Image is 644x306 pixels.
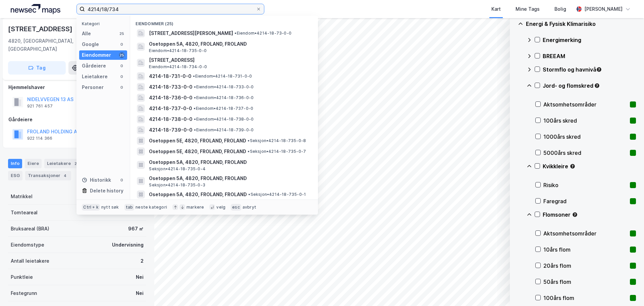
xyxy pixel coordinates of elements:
span: • [194,117,196,122]
span: Eiendom • 4214-18-734-0-0 [149,64,207,70]
div: Risiko [543,181,627,189]
span: Osetoppen 5A, 4820, FROLAND, FROLAND [149,190,247,199]
div: Eiendommer (25) [130,16,318,28]
span: Seksjon • 4214-18-735-0-8 [248,138,306,143]
span: • [194,95,196,100]
div: 0 [119,85,124,90]
span: 4214-18-738-0-0 [149,115,193,123]
div: Tooltip anchor [572,212,578,218]
span: • [248,138,250,143]
span: Osetoppen 5E, 4820, FROLAND, FROLAND [149,137,246,145]
div: velg [216,205,225,210]
div: Aktsomhetsområder [543,100,627,108]
span: Seksjon • 4214-18-735-0-7 [248,149,306,154]
div: Nei [136,289,144,297]
div: [PERSON_NAME] [584,5,623,13]
div: Eiendommer [82,51,111,59]
div: Eiere [25,159,42,168]
span: • [193,74,195,79]
div: tab [124,204,135,211]
div: 0 [119,74,124,79]
span: Eiendom • 4214-18-737-0-0 [194,106,253,111]
span: • [234,31,236,36]
div: Flomsoner [543,211,636,219]
div: 967 ㎡ [128,225,144,233]
span: Seksjon • 4214-18-735-0-4 [149,166,206,172]
div: ESG [8,171,22,180]
div: Leietakere [82,73,108,81]
div: Eiendomstype [11,241,44,249]
span: Osetoppen 5A, 4820, FROLAND, FROLAND [149,158,310,166]
div: Mine Tags [516,5,540,13]
div: nytt søk [101,205,119,210]
div: avbryt [243,205,256,210]
iframe: Chat Widget [610,274,644,306]
div: 2 [141,257,144,265]
div: Personer [82,83,104,91]
span: Eiendom • 4214-18-735-0-0 [149,48,207,53]
div: 4820, [GEOGRAPHIC_DATA], [GEOGRAPHIC_DATA] [8,37,113,53]
div: 25 [119,52,124,58]
input: Søk på adresse, matrikkel, gårdeiere, leietakere eller personer [85,4,256,14]
span: 4214-18-731-0-0 [149,72,192,80]
div: 2 [72,160,79,167]
div: Faregrad [543,197,627,205]
div: Stormflo og havnivå [543,65,636,74]
div: 50års flom [543,278,627,286]
span: • [194,106,196,111]
div: Alle [82,30,91,38]
span: Eiendom • 4214-18-731-0-0 [193,74,252,79]
div: Festegrunn [11,289,37,297]
span: Osetoppen 5E, 4820, FROLAND, FROLAND [149,147,246,156]
div: Antall leietakere [11,257,49,265]
div: Kontrollprogram for chat [610,274,644,306]
div: Google [82,40,99,48]
button: Tag [8,61,66,75]
div: 0 [119,42,124,47]
div: 20års flom [543,262,627,270]
div: Nei [136,273,144,281]
span: [STREET_ADDRESS] [149,56,310,64]
div: Gårdeiere [8,116,146,124]
div: Kart [491,5,501,13]
div: Energimerking [543,36,636,44]
div: Historikk [82,176,111,184]
div: Aktsomhetsområder [543,229,627,237]
span: Eiendom • 4214-18-73-0-0 [234,31,291,36]
div: 0 [119,177,124,183]
div: Gårdeiere [82,62,106,70]
div: markere [186,205,204,210]
div: Energi & Fysisk Klimarisiko [526,20,636,28]
div: 0 [119,63,124,69]
div: [STREET_ADDRESS] [8,24,74,34]
div: Bruksareal (BRA) [11,225,49,233]
span: [STREET_ADDRESS][PERSON_NAME] [149,29,233,37]
div: 4 [62,172,68,179]
div: Jord- og flomskred [543,82,636,90]
div: Kategori [82,21,127,26]
div: Hjemmelshaver [8,83,146,91]
span: Eiendom • 4214-18-738-0-0 [194,117,254,122]
div: Tomteareal [11,209,38,217]
div: Kvikkleire [543,162,636,170]
div: 25 [119,31,124,36]
div: Ctrl + k [82,204,100,211]
div: 1000års skred [543,133,627,141]
div: 5000års skred [543,149,627,157]
div: Matrikkel [11,192,33,201]
span: Seksjon • 4214-18-735-0-3 [149,182,205,188]
span: 4214-18-733-0-0 [149,83,193,91]
div: Info [8,159,22,168]
span: 4214-18-737-0-0 [149,104,192,113]
span: • [248,149,250,154]
div: 100års skred [543,117,627,125]
div: 100års flom [543,294,627,302]
div: Undervisning [112,241,144,249]
div: Bolig [554,5,566,13]
div: Tooltip anchor [596,67,602,73]
span: Eiendom • 4214-18-736-0-0 [194,95,254,100]
span: Osetoppen 5A, 4820, FROLAND, FROLAND [149,40,310,48]
div: BREEAM [543,52,636,60]
span: Eiendom • 4214-18-733-0-0 [194,84,254,90]
span: Eiendom • 4214-18-739-0-0 [194,127,254,133]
